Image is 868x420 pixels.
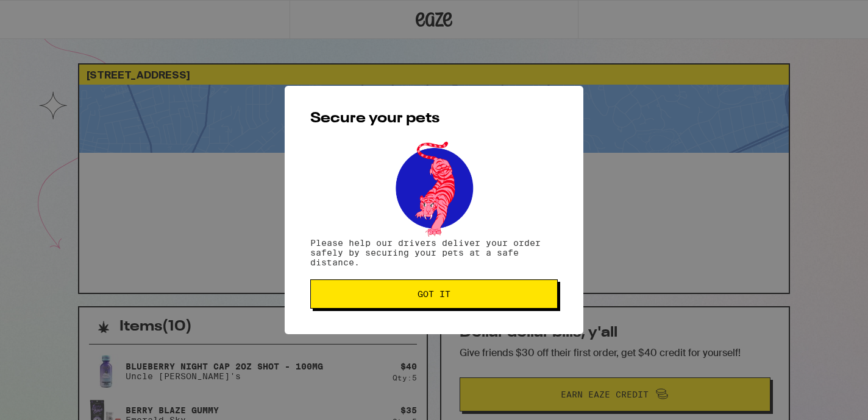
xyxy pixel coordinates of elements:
h2: Secure your pets [310,111,558,126]
p: Please help our drivers deliver your order safely by securing your pets at a safe distance. [310,238,558,267]
span: Hi. Need any help? [7,9,88,18]
span: Got it [418,290,450,298]
button: Got it [310,279,558,309]
img: pets [384,138,484,238]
